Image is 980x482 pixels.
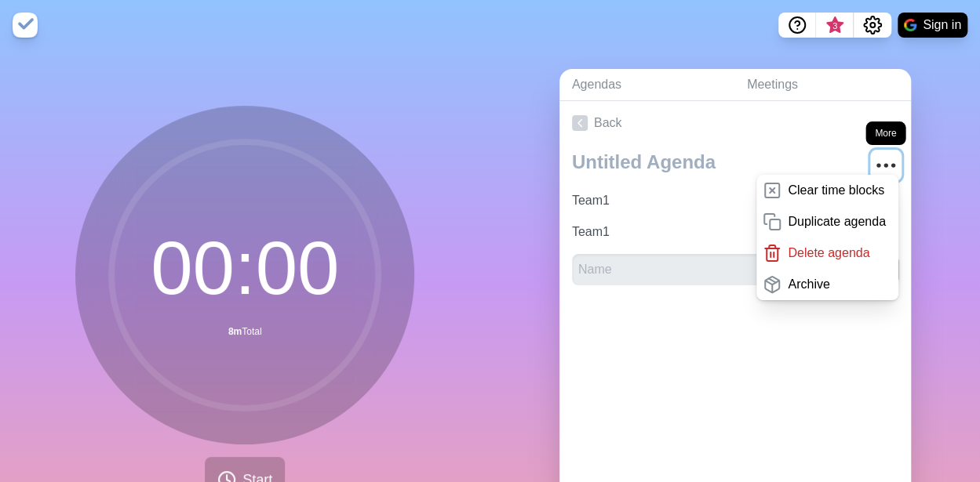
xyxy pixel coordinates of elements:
[898,13,967,38] button: Sign in
[788,212,886,231] p: Duplicate agenda
[566,216,789,248] input: Name
[559,69,734,101] a: Agendas
[572,254,811,285] input: Name
[870,150,902,181] button: More
[13,13,38,38] img: timeblocks logo
[904,19,916,31] img: google logo
[566,185,789,216] input: Name
[559,101,911,145] a: Back
[854,13,891,38] button: Settings
[788,181,884,200] p: Clear time blocks
[788,275,829,294] p: Archive
[778,13,816,38] button: Help
[788,244,869,263] p: Delete agenda
[829,20,841,32] span: 3
[816,13,854,38] button: What’s new
[734,69,911,101] a: Meetings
